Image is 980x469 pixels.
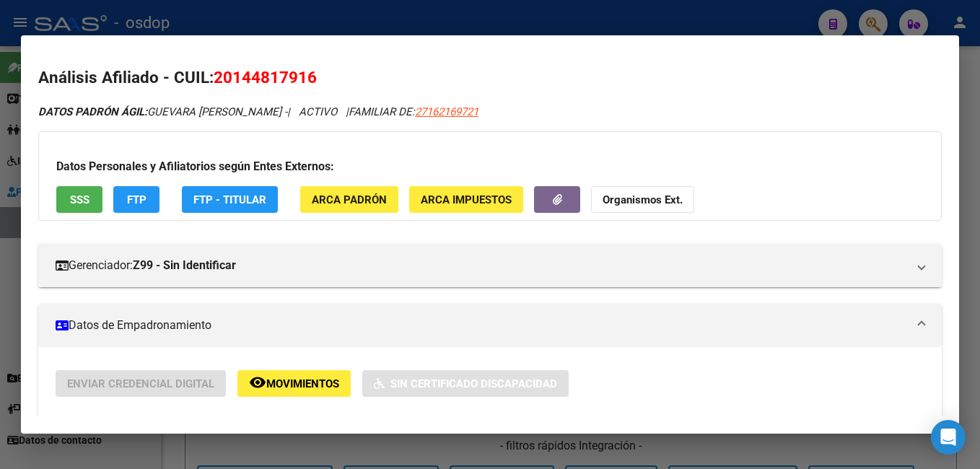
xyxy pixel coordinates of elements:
span: Sin Certificado Discapacidad [390,377,557,390]
button: SSS [56,186,102,213]
span: FTP [127,193,146,206]
button: ARCA Impuestos [409,186,523,213]
button: ARCA Padrón [300,186,398,213]
span: FAMILIAR DE: [349,105,478,118]
span: FTP - Titular [193,193,266,206]
mat-panel-title: Gerenciador: [56,257,907,274]
mat-expansion-panel-header: Datos de Empadronamiento [38,304,942,347]
span: Enviar Credencial Digital [67,377,214,390]
button: Sin Certificado Discapacidad [362,370,569,397]
span: 27162169721 [415,105,478,118]
span: Movimientos [266,377,339,390]
h3: Datos Personales y Afiliatorios según Entes Externos: [56,158,924,175]
button: FTP - Titular [182,186,278,213]
strong: Etiquetas: [56,414,103,427]
button: Enviar Credencial Digital [56,370,226,397]
strong: Organismos Ext. [603,193,683,206]
mat-panel-title: Datos de Empadronamiento [56,317,907,334]
span: SSS [70,193,89,206]
mat-expansion-panel-header: Gerenciador:Z99 - Sin Identificar [38,244,942,287]
strong: Z99 - Sin Identificar [133,257,236,274]
i: | ACTIVO | [38,105,478,118]
div: Open Intercom Messenger [931,420,966,455]
button: Movimientos [237,370,351,397]
strong: DATOS PADRÓN ÁGIL: [38,105,147,118]
button: Organismos Ext. [591,186,694,213]
span: 20144817916 [214,68,317,87]
h2: Análisis Afiliado - CUIL: [38,66,942,90]
span: ARCA Padrón [312,193,387,206]
span: ARCA Impuestos [421,193,512,206]
span: GUEVARA [PERSON_NAME] - [38,105,287,118]
mat-icon: remove_red_eye [249,374,266,391]
button: FTP [113,186,159,213]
